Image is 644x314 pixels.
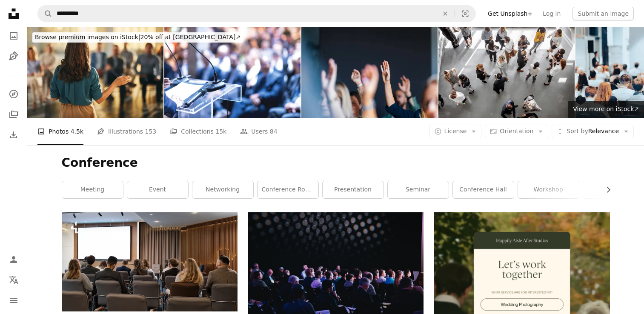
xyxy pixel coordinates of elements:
[583,181,644,198] a: speaker
[5,126,22,143] a: Download History
[572,7,634,20] button: Submit an image
[145,127,157,136] span: 153
[270,127,278,136] span: 84
[215,127,226,136] span: 15k
[429,125,482,138] button: License
[5,48,22,65] a: Illustrations
[192,181,253,198] a: networking
[127,181,188,198] a: event
[37,5,476,22] form: Find visuals sitewide
[573,106,639,112] span: View more on iStock ↗
[97,118,156,145] a: Illustrations 153
[5,251,22,268] a: Log in / Sign up
[436,6,455,22] button: Clear
[485,125,548,138] button: Orientation
[301,27,438,118] img: Engaged Audience Raising Hands at Business Event
[552,125,634,138] button: Sort byRelevance
[5,271,22,288] button: Language
[5,292,22,309] button: Menu
[35,34,240,40] span: 20% off at [GEOGRAPHIC_DATA] ↗
[240,118,278,145] a: Users 84
[388,181,449,198] a: seminar
[62,181,123,198] a: meeting
[248,267,424,274] a: crowd of people sitting on chairs inside room
[323,181,384,198] a: presentation
[38,6,52,22] button: Search Unsplash
[453,181,514,198] a: conference hall
[500,128,533,134] span: Orientation
[62,155,610,171] h1: Conference
[5,106,22,123] a: Collections
[518,181,579,198] a: workshop
[62,212,238,311] img: a group of people sitting in chairs in front of a projector screen
[27,27,163,118] img: Back view of a businesswoman leading a seminar in board room.
[35,34,140,40] span: Browse premium images on iStock |
[5,27,22,44] a: Photos
[568,101,644,118] a: View more on iStock↗
[538,7,566,20] a: Log in
[567,128,588,134] span: Sort by
[455,6,475,22] button: Visual search
[601,181,610,198] button: scroll list to the right
[27,27,248,48] a: Browse premium images on iStock|20% off at [GEOGRAPHIC_DATA]↗
[444,128,467,134] span: License
[62,258,238,265] a: a group of people sitting in chairs in front of a projector screen
[164,27,301,118] img: Speaker at business conference, corporate presentation, workshop, coaching training, news confere...
[170,118,226,145] a: Collections 15k
[258,181,318,198] a: conference room
[5,86,22,103] a: Explore
[483,7,538,20] a: Get Unsplash+
[567,127,619,136] span: Relevance
[438,27,575,118] img: Business People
